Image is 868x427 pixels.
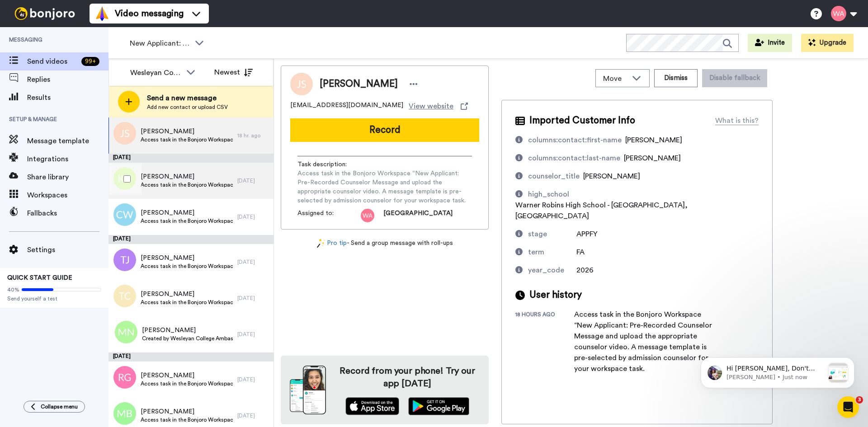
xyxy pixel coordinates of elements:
img: appstore [345,397,399,415]
span: Share library [27,172,108,183]
div: term [528,247,544,258]
span: Send yourself a test [7,295,101,302]
span: Send a new message [147,93,228,103]
span: New Applicant: Pre-Recorded Counselor Video [130,38,190,49]
img: Image of Jasmine Simpson [290,73,313,95]
img: tc.png [113,285,136,307]
div: year_code [528,265,564,276]
button: Invite [748,34,792,52]
div: columns:contact:last-name [528,153,620,164]
div: [DATE] [108,235,274,244]
span: Collapse menu [41,403,78,410]
span: Fallbacks [27,208,108,219]
span: Access task in the Bonjoro Workspace “New Applicant: Pre-Recorded Counselor Message and upload th... [141,136,233,143]
span: QUICK START GUIDE [7,275,72,281]
div: [DATE] [237,213,269,221]
div: [DATE] [237,331,269,338]
span: Settings [27,244,108,255]
span: Hi [PERSON_NAME], Don't miss out on free screencasting and webcam videos with our Chrome extensio... [39,25,137,221]
div: 18 hours ago [515,311,574,374]
span: Workspaces [27,190,108,201]
div: [DATE] [108,352,274,361]
div: What is this? [715,115,759,126]
span: Assigned to: [297,209,361,222]
div: Access task in the Bonjoro Workspace “New Applicant: Pre-Recorded Counselor Message and upload th... [574,309,719,374]
span: [PERSON_NAME] [142,326,233,335]
span: Message template [27,136,108,146]
div: - Send a group message with roll-ups [281,239,489,248]
img: bj-logo-header-white.svg [11,7,79,20]
span: View website [409,101,453,112]
img: wa.png [361,209,374,222]
span: Add new contact or upload CSV [147,103,228,111]
img: mn.png [115,321,137,343]
span: [GEOGRAPHIC_DATA] [383,209,453,222]
div: [DATE] [237,177,269,184]
div: [DATE] [237,295,269,302]
button: Disable fallback [702,69,767,87]
img: rg.png [113,366,136,389]
div: [DATE] [237,412,269,419]
span: Access task in the Bonjoro Workspace “New Applicant: Pre-Recorded Counselor Message and upload th... [141,416,233,423]
span: Created by Wesleyan College Ambassador 1 [142,335,233,342]
div: 99 + [81,57,99,66]
img: tj.png [113,249,136,271]
div: stage [528,229,547,239]
span: Move [603,73,627,84]
span: 2026 [576,267,594,274]
span: [PERSON_NAME] [320,77,398,91]
span: [PERSON_NAME] [141,253,233,263]
span: Access task in the Bonjoro Workspace “New Applicant: Pre-Recorded Counselor Message and upload th... [141,181,233,188]
img: download [290,366,326,414]
span: Access task in the Bonjoro Workspace “New Applicant: Pre-Recorded Counselor Message and upload th... [297,169,472,205]
span: [PERSON_NAME] [141,290,233,299]
span: Integrations [27,154,108,164]
span: [PERSON_NAME] [141,371,233,380]
span: Warner Robins High School - [GEOGRAPHIC_DATA], [GEOGRAPHIC_DATA] [515,202,688,220]
div: counselor_title [528,171,580,182]
iframe: Intercom notifications message [687,339,868,403]
span: [PERSON_NAME] [141,407,233,416]
span: Results [27,92,108,103]
span: [PERSON_NAME] [141,172,233,181]
iframe: Intercom live chat [837,396,859,418]
img: js.png [113,122,136,145]
img: mb.png [113,402,136,425]
img: magic-wand.svg [317,239,325,248]
span: Access task in the Bonjoro Workspace “New Applicant: Pre-Recorded Counselor Message and upload th... [141,380,233,387]
span: [PERSON_NAME] [625,136,682,144]
span: Send videos [27,56,78,67]
span: Replies [27,74,108,85]
img: cw.png [113,203,136,226]
div: [DATE] [108,154,274,163]
h4: Record from your phone! Try our app [DATE] [335,365,480,390]
div: 18 hr. ago [237,132,269,139]
p: Message from Amy, sent Just now [39,34,137,42]
span: [PERSON_NAME] [141,208,233,217]
span: 40% [7,286,19,293]
div: columns:contact:first-name [528,135,622,145]
button: Upgrade [801,34,854,52]
button: Dismiss [654,69,698,87]
div: [DATE] [237,376,269,383]
span: Imported Customer Info [529,114,635,127]
span: [PERSON_NAME] [141,127,233,136]
span: [PERSON_NAME] [583,173,640,180]
span: Access task in the Bonjoro Workspace “New Applicant: Pre-Recorded Counselor Message and upload th... [141,217,233,225]
span: APPFY [576,230,598,238]
button: Collapse menu [24,401,85,413]
span: FA [576,249,585,256]
span: Task description : [297,160,361,169]
span: Video messaging [115,7,184,20]
div: high_school [528,189,569,200]
a: View website [409,101,468,112]
a: Pro tip [317,239,347,248]
div: Wesleyan College Ambassador 1 [130,67,182,78]
span: User history [529,288,582,302]
img: vm-color.svg [95,6,109,21]
button: Record [290,118,479,142]
span: [EMAIL_ADDRESS][DOMAIN_NAME] [290,101,403,112]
